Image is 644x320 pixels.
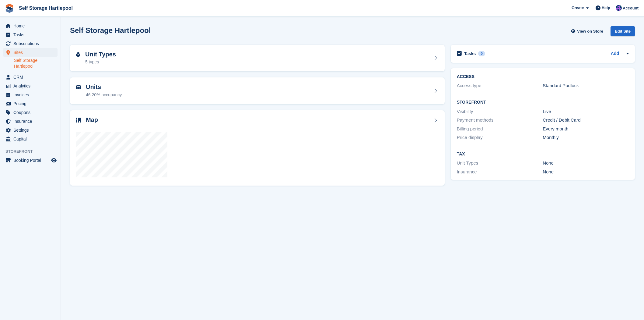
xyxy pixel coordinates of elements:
[623,5,639,11] span: Account
[464,51,476,56] h2: Tasks
[3,135,58,143] a: menu
[570,26,606,36] a: View on Store
[457,152,629,157] h2: Tax
[572,5,584,11] span: Create
[3,117,58,126] a: menu
[13,108,50,117] span: Coupons
[457,74,629,79] h2: ACCESS
[13,30,50,39] span: Tasks
[3,30,58,39] a: menu
[611,26,635,36] div: Edit Site
[611,50,619,57] a: Add
[85,51,116,58] h2: Unit Types
[457,82,543,89] div: Access type
[457,100,629,105] h2: Storefront
[457,169,543,176] div: Insurance
[543,134,629,141] div: Monthly
[3,48,58,57] a: menu
[85,59,116,65] div: 5 types
[3,108,58,117] a: menu
[543,160,629,167] div: None
[86,116,98,123] h2: Map
[543,169,629,176] div: None
[3,82,58,90] a: menu
[611,26,635,39] a: Edit Site
[13,22,50,30] span: Home
[70,26,151,34] h2: Self Storage Hartlepool
[3,73,58,81] a: menu
[76,118,81,123] img: map-icn-33ee37083ee616e46c38cad1a60f524a97daa1e2b2c8c0bc3eb3415660979fc1.svg
[5,4,14,13] img: stora-icon-8386f47178a22dfd0bd8f6a31ec36ba5ce8667c1dd55bd0f319d3a0aa187defe.svg
[13,126,50,134] span: Settings
[13,48,50,57] span: Sites
[13,39,50,48] span: Subscriptions
[13,99,50,108] span: Pricing
[3,39,58,48] a: menu
[3,91,58,99] a: menu
[13,82,50,90] span: Analytics
[14,58,58,69] a: Self Storage Hartlepool
[543,126,629,133] div: Every month
[457,126,543,133] div: Billing period
[13,73,50,81] span: CRM
[16,3,75,13] a: Self Storage Hartlepool
[543,108,629,115] div: Live
[616,5,622,11] img: Sean Wood
[457,117,543,124] div: Payment methods
[13,91,50,99] span: Invoices
[50,157,58,164] a: Preview store
[457,134,543,141] div: Price display
[457,108,543,115] div: Visibility
[70,45,445,72] a: Unit Types 5 types
[70,110,445,186] a: Map
[86,84,122,91] h2: Units
[5,148,61,155] span: Storefront
[3,126,58,134] a: menu
[86,92,122,98] div: 46.20% occupancy
[3,22,58,30] a: menu
[3,156,58,165] a: menu
[13,135,50,143] span: Capital
[70,77,445,104] a: Units 46.20% occupancy
[76,52,80,57] img: unit-type-icn-2b2737a686de81e16bb02015468b77c625bbabd49415b5ef34ead5e3b44a266d.svg
[543,117,629,124] div: Credit / Debit Card
[13,117,50,126] span: Insurance
[13,156,50,165] span: Booking Portal
[478,51,485,56] div: 0
[543,82,629,89] div: Standard Padlock
[3,99,58,108] a: menu
[457,160,543,167] div: Unit Types
[76,85,81,89] img: unit-icn-7be61d7bf1b0ce9d3e12c5938cc71ed9869f7b940bace4675aadf7bd6d80202e.svg
[602,5,610,11] span: Help
[577,28,603,34] span: View on Store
